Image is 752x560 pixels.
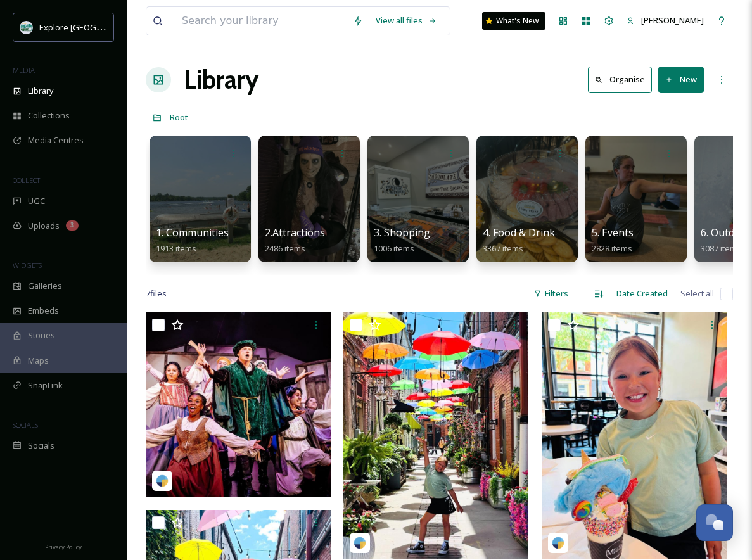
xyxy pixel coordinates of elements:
span: 3087 items [701,243,741,254]
span: Select all [680,288,714,300]
img: 67e7af72-b6c8-455a-acf8-98e6fe1b68aa.avif [20,21,33,34]
span: Stories [28,329,55,341]
img: jillsi_b-18057273815102359.jpeg [542,312,727,559]
span: 1913 items [156,243,196,254]
span: Embeds [28,305,59,317]
img: snapsea-logo.png [354,537,366,549]
span: 1006 items [374,243,414,254]
button: New [658,67,704,92]
a: Root [170,110,188,125]
span: SOCIALS [13,420,38,430]
span: Collections [28,110,70,122]
span: 3367 items [483,243,523,254]
img: snapsea-logo.png [156,474,169,487]
div: Date Created [610,281,674,306]
a: 1. Communities1913 items [156,227,229,254]
button: Organise [588,67,652,92]
a: 5. Events2828 items [592,227,634,254]
a: Privacy Policy [45,538,82,554]
a: 3. Shopping1006 items [374,227,430,254]
span: 2828 items [592,243,632,254]
span: 2.Attractions [265,226,325,239]
span: COLLECT [13,175,40,185]
span: WIDGETS [13,260,42,270]
span: Privacy Policy [45,543,82,551]
span: UGC [28,195,45,207]
span: 7 file s [146,288,167,300]
a: 4. Food & Drink3367 items [483,227,555,254]
span: Socials [28,440,54,452]
div: Filters [527,281,575,306]
a: Organise [588,67,658,92]
span: Galleries [28,280,62,292]
a: [PERSON_NAME] [620,8,710,33]
a: What's New [482,12,545,30]
div: 3 [66,220,79,231]
img: autumnsierraxo-2143642.jpg [146,312,331,497]
input: Search your library [175,7,347,35]
span: [PERSON_NAME] [641,15,704,26]
span: 1. Communities [156,226,229,239]
span: Root [170,111,188,123]
a: Library [184,61,258,99]
span: 4. Food & Drink [483,226,555,239]
span: SnapLink [28,379,63,391]
span: Media Centres [28,134,84,146]
img: snapsea-logo.png [552,537,564,549]
span: Library [28,85,53,97]
img: jillsi_b-18054679871617656.jpeg [343,312,528,559]
span: Explore [GEOGRAPHIC_DATA][PERSON_NAME] [39,21,213,33]
span: Uploads [28,220,60,232]
span: 3. Shopping [374,226,430,239]
span: 5. Events [592,226,634,239]
span: Maps [28,355,49,367]
a: 2.Attractions2486 items [265,227,325,254]
a: View all files [369,8,443,33]
button: Open Chat [696,504,733,541]
span: MEDIA [13,65,35,75]
span: 2486 items [265,243,305,254]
